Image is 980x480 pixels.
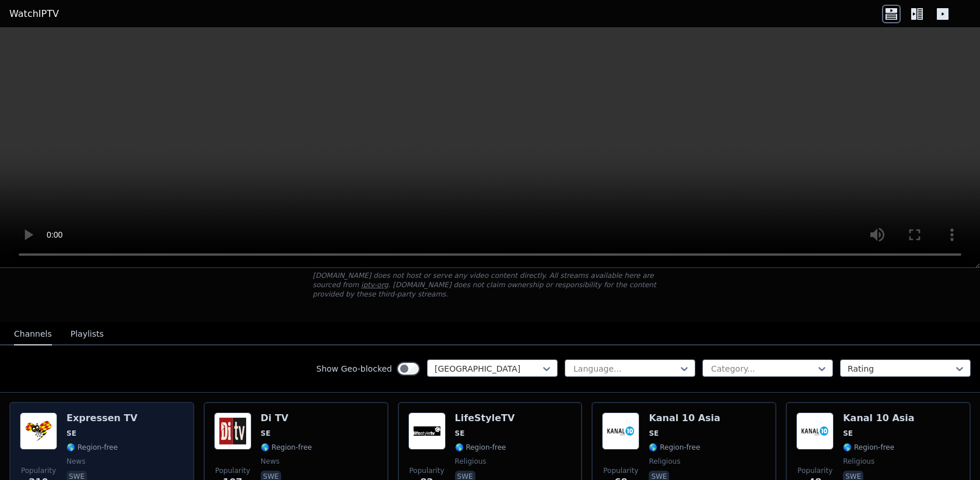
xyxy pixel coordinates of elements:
[602,412,639,450] img: Kanal 10 Asia
[843,443,894,452] span: 🌎 Region-free
[455,429,465,438] span: SE
[21,466,56,475] span: Popularity
[66,457,85,466] span: news
[455,412,515,424] h6: LifeStyleTV
[455,443,506,452] span: 🌎 Region-free
[313,271,667,299] p: [DOMAIN_NAME] does not host or serve any video content directly. All streams available here are s...
[843,429,853,438] span: SE
[843,457,874,466] span: religious
[408,412,446,450] img: LifeStyleTV
[261,457,279,466] span: news
[261,429,271,438] span: SE
[649,457,680,466] span: religious
[66,429,76,438] span: SE
[649,412,720,424] h6: Kanal 10 Asia
[649,443,700,452] span: 🌎 Region-free
[603,466,638,475] span: Popularity
[649,429,659,438] span: SE
[20,412,57,450] img: Expressen TV
[66,412,138,424] h6: Expressen TV
[797,466,832,475] span: Popularity
[215,466,250,475] span: Popularity
[14,323,52,345] button: Channels
[261,412,312,424] h6: Di TV
[261,443,312,452] span: 🌎 Region-free
[455,457,487,466] span: religious
[9,7,59,21] a: WatchIPTV
[796,412,834,450] img: Kanal 10 Asia
[66,443,118,452] span: 🌎 Region-free
[361,281,388,289] a: iptv-org
[409,466,444,475] span: Popularity
[214,412,251,450] img: Di TV
[71,323,104,345] button: Playlists
[316,363,392,375] label: Show Geo-blocked
[843,412,914,424] h6: Kanal 10 Asia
